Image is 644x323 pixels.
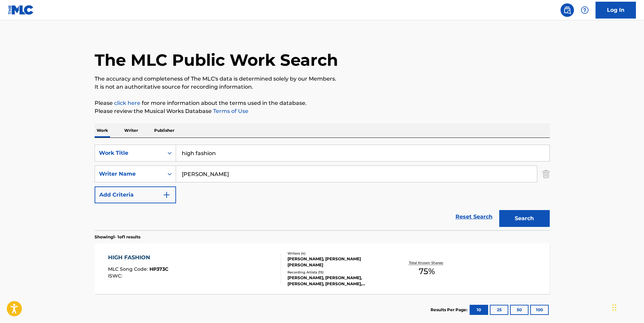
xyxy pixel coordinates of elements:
div: Work Title [99,149,160,157]
div: Help [578,3,591,17]
p: Total Known Shares: [409,260,445,265]
p: Work [95,123,110,138]
a: click here [114,100,140,106]
h1: The MLC Public Work Search [95,50,338,70]
span: 75 % [419,265,435,277]
img: MLC Logo [8,5,34,15]
a: Terms of Use [212,108,248,114]
img: Delete Criterion [542,166,550,182]
div: [PERSON_NAME], [PERSON_NAME] [PERSON_NAME] [287,256,389,268]
p: It is not an authoritative source for recording information. [95,83,550,91]
div: Drag [612,297,616,318]
div: Recording Artists ( 15 ) [287,270,389,275]
a: Reset Search [452,209,496,224]
p: Please for more information about the terms used in the database. [95,99,550,107]
p: Writer [122,123,140,138]
div: Writers ( 4 ) [287,251,389,256]
div: [PERSON_NAME], [PERSON_NAME], [PERSON_NAME], [PERSON_NAME], [PERSON_NAME] [287,275,389,287]
a: HIGH FASHIONMLC Song Code:HP373CISWC:Writers (4)[PERSON_NAME], [PERSON_NAME] [PERSON_NAME]Recordi... [95,243,550,294]
p: Publisher [152,123,176,138]
button: Search [499,210,550,227]
p: The accuracy and completeness of The MLC's data is determined solely by our Members. [95,75,550,83]
a: Public Search [561,3,574,17]
button: Add Criteria [95,186,176,203]
iframe: Chat Widget [610,291,644,323]
img: 9d2ae6d4665cec9f34b9.svg [163,191,171,199]
button: 25 [490,305,508,315]
span: HP373C [149,266,168,272]
p: Showing 1 - 1 of 1 results [95,234,140,240]
button: 100 [530,305,549,315]
p: Please review the Musical Works Database [95,107,550,115]
div: Writer Name [99,170,160,178]
img: help [581,6,589,14]
button: 50 [510,305,529,315]
div: HIGH FASHION [108,254,168,262]
span: ISWC : [108,273,124,279]
a: Log In [596,2,636,19]
button: 10 [470,305,488,315]
p: Results Per Page: [431,307,469,313]
span: MLC Song Code : [108,266,149,272]
form: Search Form [95,145,550,230]
img: search [563,6,571,14]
